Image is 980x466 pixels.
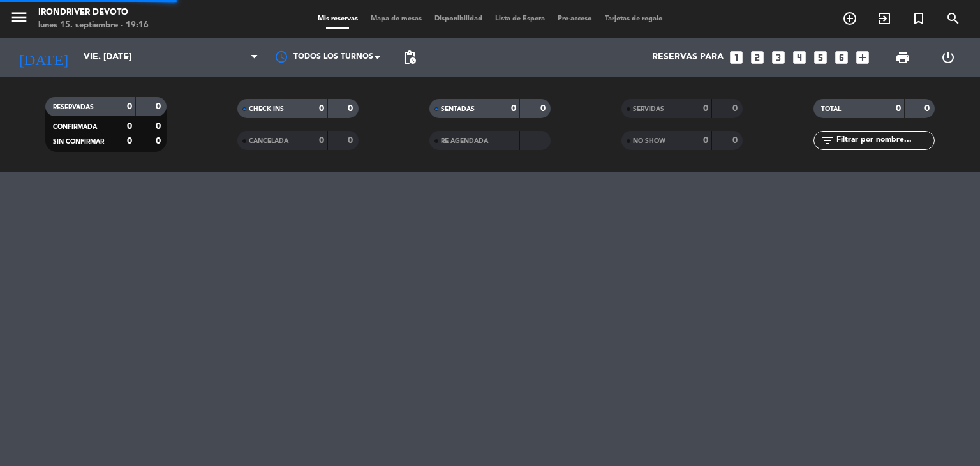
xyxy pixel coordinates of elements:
[156,102,163,111] strong: 0
[728,49,745,66] i: looks_one
[835,133,934,147] input: Filtrar por nombre...
[842,11,857,26] i: add_circle_outline
[38,6,149,19] div: Irondriver Devoto
[925,38,970,77] div: LOG OUT
[119,50,134,65] i: arrow_drop_down
[791,49,808,66] i: looks_4
[127,102,132,111] strong: 0
[732,104,740,113] strong: 0
[633,138,665,144] span: NO SHOW
[249,106,284,112] span: CHECK INS
[540,104,548,113] strong: 0
[402,50,417,65] span: pending_actions
[348,136,355,145] strong: 0
[441,106,475,112] span: SENTADAS
[732,136,740,145] strong: 0
[428,15,489,22] span: Disponibilidad
[364,15,428,22] span: Mapa de mesas
[833,49,850,66] i: looks_6
[598,15,669,22] span: Tarjetas de regalo
[633,106,664,112] span: SERVIDAS
[348,104,355,113] strong: 0
[895,50,910,65] span: print
[38,19,149,32] div: lunes 15. septiembre - 19:16
[319,136,324,145] strong: 0
[319,104,324,113] strong: 0
[156,137,163,146] strong: 0
[53,139,104,145] span: SIN CONFIRMAR
[10,43,77,71] i: [DATE]
[924,104,932,113] strong: 0
[940,50,956,65] i: power_settings_new
[53,124,97,130] span: CONFIRMADA
[311,15,364,22] span: Mis reservas
[911,11,926,26] i: turned_in_not
[703,136,708,145] strong: 0
[10,8,29,27] i: menu
[946,11,961,26] i: search
[53,104,94,110] span: RESERVADAS
[10,8,29,31] button: menu
[854,49,871,66] i: add_box
[877,11,892,26] i: exit_to_app
[489,15,551,22] span: Lista de Espera
[770,49,787,66] i: looks_3
[703,104,708,113] strong: 0
[551,15,598,22] span: Pre-acceso
[812,49,829,66] i: looks_5
[896,104,901,113] strong: 0
[749,49,766,66] i: looks_two
[127,122,132,131] strong: 0
[127,137,132,146] strong: 0
[820,133,835,148] i: filter_list
[821,106,841,112] span: TOTAL
[249,138,288,144] span: CANCELADA
[511,104,516,113] strong: 0
[156,122,163,131] strong: 0
[441,138,488,144] span: RE AGENDADA
[652,52,724,63] span: Reservas para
